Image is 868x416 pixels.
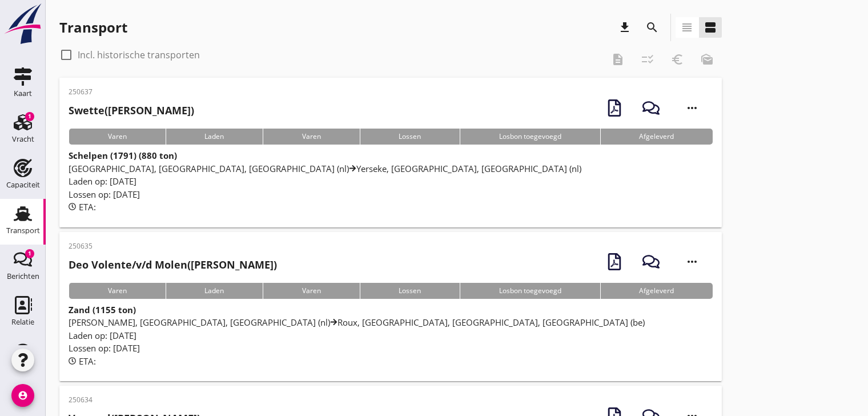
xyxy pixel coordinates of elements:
div: Laden [166,129,263,145]
div: Afgeleverd [600,129,713,145]
div: Lossen [360,283,460,299]
i: view_headline [680,21,694,34]
div: Capaciteit [6,181,40,189]
div: Relatie [11,318,34,326]
strong: Zand (1155 ton) [69,304,136,315]
h2: ([PERSON_NAME]) [69,257,277,273]
div: Transport [59,18,127,37]
strong: Deo Volente/v/d Molen [69,258,187,271]
div: 1 [25,249,34,258]
p: 250637 [69,87,194,97]
a: 250637Swette([PERSON_NAME])VarenLadenVarenLossenLosbon toegevoegdAfgeleverdSchelpen (1791) (880 t... [59,78,722,227]
i: download [618,21,632,34]
div: Varen [263,129,360,145]
div: Losbon toegevoegd [460,129,600,145]
span: ETA: [79,355,96,367]
div: Varen [69,283,166,299]
span: Laden op: [DATE] [69,175,136,187]
i: search [645,21,659,34]
div: Afgeleverd [600,283,713,299]
span: Laden op: [DATE] [69,330,136,341]
span: [PERSON_NAME], [GEOGRAPHIC_DATA], [GEOGRAPHIC_DATA] (nl) Roux, [GEOGRAPHIC_DATA], [GEOGRAPHIC_DAT... [69,317,645,328]
span: [GEOGRAPHIC_DATA], [GEOGRAPHIC_DATA], [GEOGRAPHIC_DATA] (nl) Yerseke, [GEOGRAPHIC_DATA], [GEOGRAP... [69,163,581,174]
div: Kaart [14,90,32,97]
div: Varen [69,129,166,145]
img: logo-small.a267ee39.svg [2,3,43,45]
i: account_circle [11,384,34,407]
div: 1 [25,112,34,121]
p: 250635 [69,241,277,251]
span: ETA: [79,201,96,213]
div: Vracht [12,135,34,143]
i: more_horiz [676,246,708,278]
label: Incl. historische transporten [78,49,200,61]
div: Lossen [360,129,460,145]
p: 250634 [69,395,200,405]
div: Varen [263,283,360,299]
strong: Schelpen (1791) (880 ton) [69,150,177,161]
span: Lossen op: [DATE] [69,342,140,354]
div: Losbon toegevoegd [460,283,600,299]
i: view_agenda [704,21,717,34]
div: Berichten [7,273,39,280]
span: Lossen op: [DATE] [69,189,140,200]
div: Transport [6,227,40,234]
a: 250635Deo Volente/v/d Molen([PERSON_NAME])VarenLadenVarenLossenLosbon toegevoegdAfgeleverdZand (1... [59,232,722,382]
i: more_horiz [676,92,708,124]
div: Laden [166,283,263,299]
strong: Swette [69,103,105,117]
h2: ([PERSON_NAME]) [69,103,194,118]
